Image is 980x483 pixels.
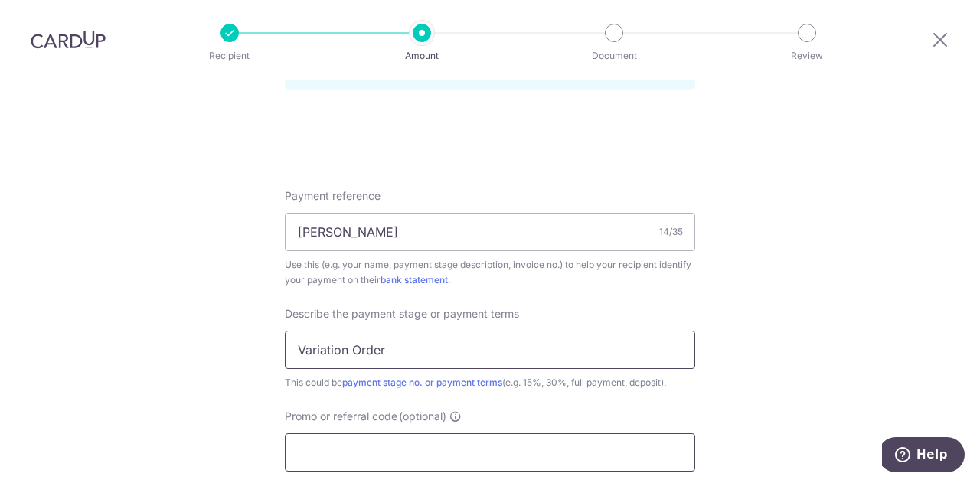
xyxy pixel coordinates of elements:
[342,377,502,388] a: payment stage no. or payment terms
[659,224,683,240] div: 14/35
[882,437,965,475] iframe: Opens a widget where you can find more information
[285,409,397,424] span: Promo or referral code
[285,257,695,288] div: Use this (e.g. your name, payment stage description, invoice no.) to help your recipient identify...
[285,306,519,321] span: Describe the payment stage or payment terms
[285,188,381,204] span: Payment reference
[750,48,864,64] p: Review
[557,48,671,64] p: Document
[173,48,286,64] p: Recipient
[381,274,448,286] a: bank statement
[31,31,106,49] img: CardUp
[399,409,446,424] span: (optional)
[285,375,695,390] div: This could be (e.g. 15%, 30%, full payment, deposit).
[365,48,479,64] p: Amount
